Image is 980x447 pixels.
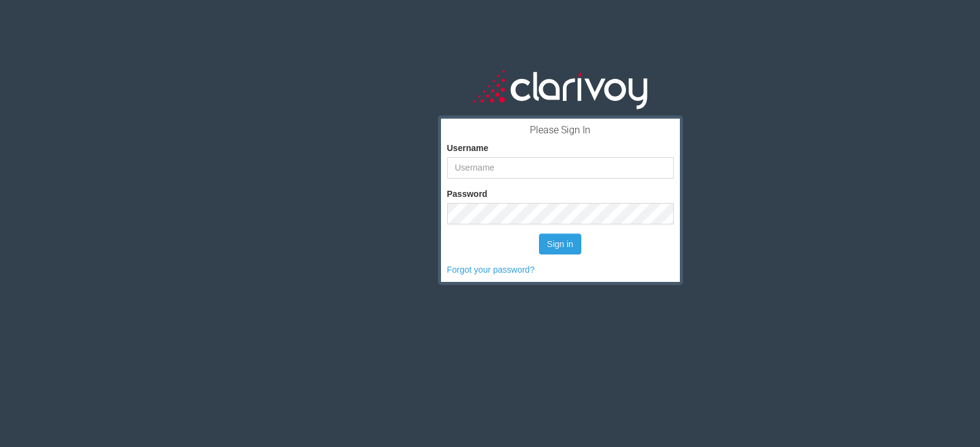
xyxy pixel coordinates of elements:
h3: Please Sign In [447,125,674,136]
a: Forgot your password? [447,265,535,275]
label: Password [447,188,488,200]
label: Username [447,142,489,154]
img: clarivoy_whitetext_transbg.svg [473,67,647,111]
button: Sign in [539,234,581,254]
input: Username [447,157,674,179]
